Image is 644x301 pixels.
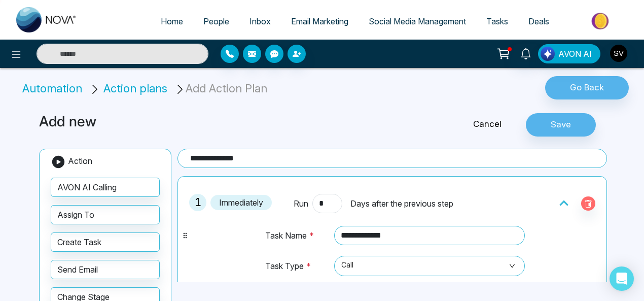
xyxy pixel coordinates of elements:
[151,12,193,31] a: Home
[476,12,518,31] a: Tasks
[68,156,92,166] span: Action
[518,12,559,31] a: Deals
[291,16,348,26] span: Email Marketing
[51,205,160,224] button: Assign To
[449,118,526,131] a: Cancel
[564,10,638,32] img: Market-place.gif
[239,12,281,31] a: Inbox
[249,16,271,26] span: Inbox
[39,113,412,130] h3: Add new
[189,194,206,211] span: 1
[281,12,359,31] a: Email Marketing
[369,16,466,26] span: Social Media Management
[203,16,229,26] span: People
[161,16,183,26] span: Home
[210,195,272,210] span: Immediately
[545,76,629,99] button: Go Back
[528,16,549,26] span: Deals
[103,82,167,95] span: Action plans
[341,257,518,275] span: Call
[294,197,308,210] span: Run
[193,12,239,31] a: People
[486,16,508,26] span: Tasks
[610,45,627,62] img: User Avatar
[541,47,555,61] img: Lead Flow
[51,178,160,197] button: AVON AI Calling
[89,82,167,95] a: Action plans
[359,12,476,31] a: Social Media Management
[51,260,160,279] button: Send Email
[22,80,86,97] li: Automation
[51,232,160,252] button: Create Task
[526,113,596,137] button: Save
[350,197,453,210] span: Days after the previous step
[610,266,634,291] div: Open Intercom Messenger
[538,44,600,63] button: AVON AI
[16,7,77,32] img: Nova CRM Logo
[265,255,330,286] td: Task Type
[265,225,330,255] td: Task Name
[174,80,271,97] li: Add Action Plan
[558,48,592,60] span: AVON AI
